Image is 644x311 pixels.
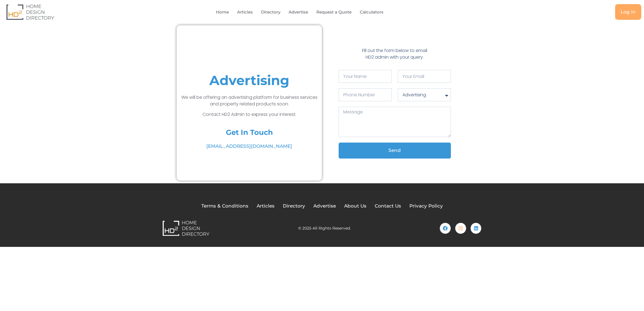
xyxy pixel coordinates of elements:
[375,203,401,210] a: Contact Us
[257,203,275,210] a: Articles
[179,111,319,118] p: Contact HD2 Admin to express your interest.
[201,203,248,210] a: Terms & Conditions
[388,147,401,154] span: Send
[398,70,451,83] input: Your Email
[226,127,273,137] h4: Get In Touch
[216,6,229,18] a: Home
[283,203,305,210] a: Directory
[360,6,383,18] a: Calculators
[339,143,451,159] button: Send
[360,47,430,61] p: Fill out the form below to email HD2 admin with your query.
[621,10,636,14] span: Log in
[179,143,319,150] a: [EMAIL_ADDRESS][DOMAIN_NAME]
[179,72,319,89] h1: Advertising
[409,203,443,210] a: Privacy Policy
[298,226,351,230] h2: © 2025 All Rights Reserved.
[289,6,308,18] a: Advertise
[339,88,392,101] input: Only numbers and phone characters (#, -, *, etc) are accepted.
[237,6,253,18] a: Articles
[261,6,280,18] a: Directory
[344,203,366,210] a: About Us
[615,4,641,20] a: Log in
[316,6,352,18] a: Request a Quote
[179,94,319,107] p: We will be offering an advertising platform for business services and property related products s...
[339,70,392,83] input: Your Name
[206,143,292,150] span: [EMAIL_ADDRESS][DOMAIN_NAME]
[313,203,336,210] a: Advertise
[130,6,482,18] nav: Menu
[339,70,451,164] form: Contact Form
